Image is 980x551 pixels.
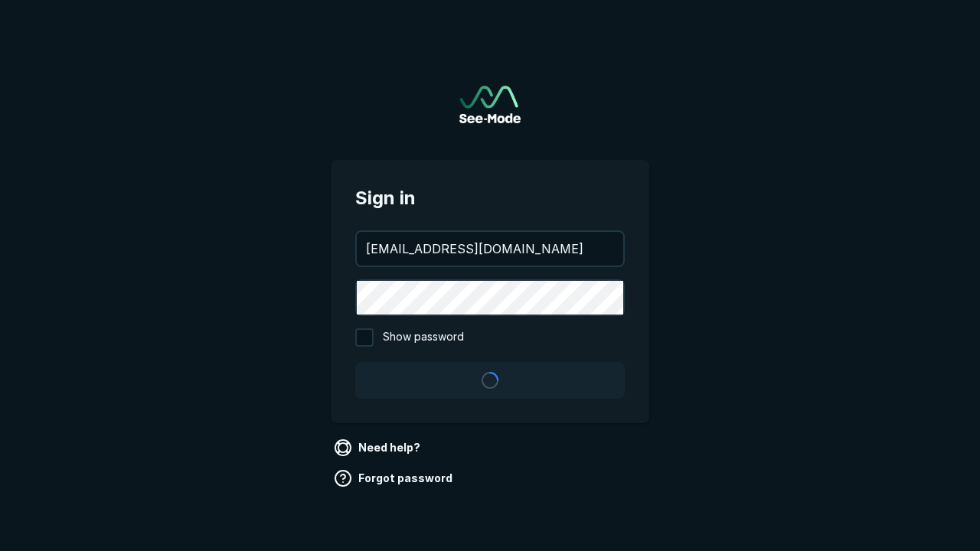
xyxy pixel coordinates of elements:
span: Show password [383,328,464,347]
input: your@email.com [357,232,623,266]
a: Go to sign in [459,86,521,123]
a: Need help? [331,435,426,460]
a: Forgot password [331,466,459,491]
img: See-Mode Logo [459,86,521,123]
span: Sign in [355,184,625,212]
